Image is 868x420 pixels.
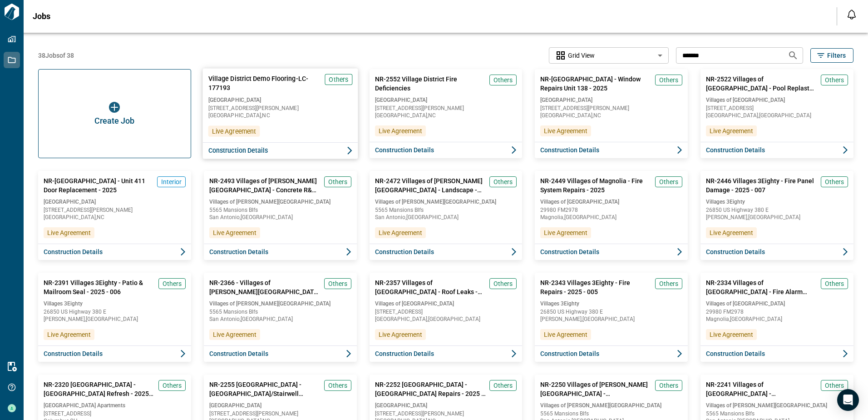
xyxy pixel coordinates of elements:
[209,207,351,213] span: 5565 Mansions Blfs
[44,215,186,220] span: [GEOGRAPHIC_DATA] , NC
[209,316,351,322] span: San Antonio , [GEOGRAPHIC_DATA]
[706,176,817,195] span: NR-2446 Villages 3Eighty - Fire Panel Damage - 2025 - 007
[375,300,517,307] span: Villages of [GEOGRAPHIC_DATA]
[370,244,523,260] button: Construction Details
[540,349,599,358] span: Construction Details
[493,279,513,288] span: Others
[706,278,817,296] span: NR-2334 Villages of [GEOGRAPHIC_DATA] - Fire Alarm System - 2025 - 006
[209,176,321,195] span: NR-2493 Villages of [PERSON_NAME][GEOGRAPHIC_DATA] - Concrete R&R - 2025
[706,309,848,315] span: 29980 FM2978
[370,142,523,158] button: Construction Details
[208,105,352,111] span: [STREET_ADDRESS][PERSON_NAME]
[540,402,682,409] span: Villages of [PERSON_NAME][GEOGRAPHIC_DATA]
[375,380,486,398] span: NR-2252 [GEOGRAPHIC_DATA] - [GEOGRAPHIC_DATA] Repairs - 2025 - 005
[163,279,182,288] span: Others
[706,75,817,93] span: NR-2522 Villages of [GEOGRAPHIC_DATA] - Pool Replaster and Repairs - 2025
[44,247,103,256] span: Construction Details
[209,411,351,416] span: [STREET_ADDRESS][PERSON_NAME]
[209,300,351,307] span: Villages of [PERSON_NAME][GEOGRAPHIC_DATA]
[706,207,848,213] span: 26850 US Highway 380 E
[38,244,191,260] button: Construction Details
[375,96,517,104] span: [GEOGRAPHIC_DATA]
[493,381,513,390] span: Others
[44,300,186,307] span: Villages 3Eighty
[44,316,186,322] span: [PERSON_NAME] , [GEOGRAPHIC_DATA]
[375,75,486,93] span: NR-2552 Village District Fire Deficiencies
[370,345,523,362] button: Construction Details
[375,105,517,111] span: [STREET_ADDRESS][PERSON_NAME]
[544,330,587,339] span: Live Agreement
[161,177,182,186] span: Interior
[44,411,186,416] span: [STREET_ADDRESS]
[329,75,348,84] span: Others
[540,247,599,256] span: Construction Details
[825,381,844,390] span: Others
[568,51,595,60] span: Grid View
[540,380,651,398] span: NR-2250 Villages of [PERSON_NAME][GEOGRAPHIC_DATA] - [GEOGRAPHIC_DATA] 14 Foundation - 2025 - 005
[209,278,321,296] span: NR-2366 - Villages of [PERSON_NAME][GEOGRAPHIC_DATA] - Pool Filters - 2025 - 006
[328,177,347,186] span: Others
[33,12,50,21] span: Jobs
[375,145,434,155] span: Construction Details
[493,177,513,186] span: Others
[706,300,848,307] span: Villages of [GEOGRAPHIC_DATA]
[540,198,682,205] span: Villages of [GEOGRAPHIC_DATA]
[47,228,91,237] span: Live Agreement
[549,46,669,65] div: Without label
[844,7,859,22] button: Open notification feed
[535,345,688,362] button: Construction Details
[375,316,517,322] span: [GEOGRAPHIC_DATA] , [GEOGRAPHIC_DATA]
[659,279,678,288] span: Others
[659,75,678,85] span: Others
[706,402,848,409] span: Villages of [PERSON_NAME][GEOGRAPHIC_DATA]
[209,215,351,220] span: San Antonio , [GEOGRAPHIC_DATA]
[544,126,587,135] span: Live Agreement
[209,198,351,205] span: Villages of [PERSON_NAME][GEOGRAPHIC_DATA]
[208,96,352,103] span: [GEOGRAPHIC_DATA]
[44,380,155,398] span: NR-2320 [GEOGRAPHIC_DATA] - [GEOGRAPHIC_DATA] Refresh - 2025 - 004
[540,75,651,93] span: NR-[GEOGRAPHIC_DATA] - Window Repairs Unit 138 - 2025
[208,146,268,155] span: Construction Details
[540,215,682,220] span: Magnolia , [GEOGRAPHIC_DATA]
[706,411,848,416] span: 5565 Mansions Blfs
[44,349,103,358] span: Construction Details
[375,176,486,195] span: NR-2472 Villages of [PERSON_NAME][GEOGRAPHIC_DATA] - Landscape - 2025
[44,309,186,315] span: 26850 US Highway 380 E
[540,176,651,195] span: NR-2449 Villages of Magnolia - Fire System Repairs - 2025
[44,207,186,213] span: [STREET_ADDRESS][PERSON_NAME]
[784,46,802,65] button: Search jobs
[493,75,513,85] span: Others
[94,116,134,125] span: Create Job
[375,349,434,358] span: Construction Details
[38,51,74,60] span: 38 Jobs of 38
[710,126,753,135] span: Live Agreement
[328,381,347,390] span: Others
[700,244,853,260] button: Construction Details
[825,177,844,186] span: Others
[375,402,517,409] span: [GEOGRAPHIC_DATA]
[540,411,682,416] span: 5565 Mansions Blfs
[208,113,352,118] span: [GEOGRAPHIC_DATA] , NC
[706,145,765,155] span: Construction Details
[209,402,351,409] span: [GEOGRAPHIC_DATA]
[710,330,753,339] span: Live Agreement
[659,381,678,390] span: Others
[540,145,599,155] span: Construction Details
[706,349,765,358] span: Construction Details
[328,279,347,288] span: Others
[659,177,678,186] span: Others
[540,207,682,213] span: 29980 FM2978
[375,215,517,220] span: San Antonio , [GEOGRAPHIC_DATA]
[204,345,357,362] button: Construction Details
[706,316,848,322] span: Magnolia , [GEOGRAPHIC_DATA]
[47,330,91,339] span: Live Agreement
[540,278,651,296] span: NR-2343 Villages 3Eighty - Fire Repairs - 2025 - 005
[535,142,688,158] button: Construction Details
[540,300,682,307] span: Villages 3Eighty
[540,309,682,315] span: 26850 US Highway 380 E
[44,278,155,296] span: NR-2391 Villages 3Eighty - Patio & Mailroom Seal - 2025 - 006
[540,316,682,322] span: [PERSON_NAME] , [GEOGRAPHIC_DATA]
[706,113,848,118] span: [GEOGRAPHIC_DATA] , [GEOGRAPHIC_DATA]
[375,113,517,118] span: [GEOGRAPHIC_DATA] , NC
[700,345,853,362] button: Construction Details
